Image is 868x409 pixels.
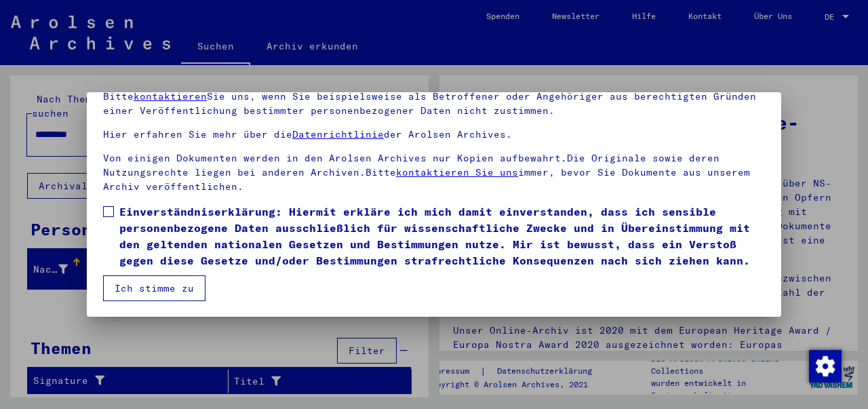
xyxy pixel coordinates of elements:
p: Hier erfahren Sie mehr über die der Arolsen Archives. [103,128,765,142]
a: kontaktieren [134,90,207,102]
p: Von einigen Dokumenten werden in den Arolsen Archives nur Kopien aufbewahrt.Die Originale sowie d... [103,151,765,194]
a: Datenrichtlinie [292,128,384,140]
img: Zustimmung ändern [809,350,842,383]
a: kontaktieren Sie uns [396,166,518,178]
p: Bitte Sie uns, wenn Sie beispielsweise als Betroffener oder Angehöriger aus berechtigten Gründen ... [103,90,765,118]
span: Einverständniserklärung: Hiermit erkläre ich mich damit einverstanden, dass ich sensible personen... [119,203,765,269]
button: Ich stimme zu [103,275,205,301]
